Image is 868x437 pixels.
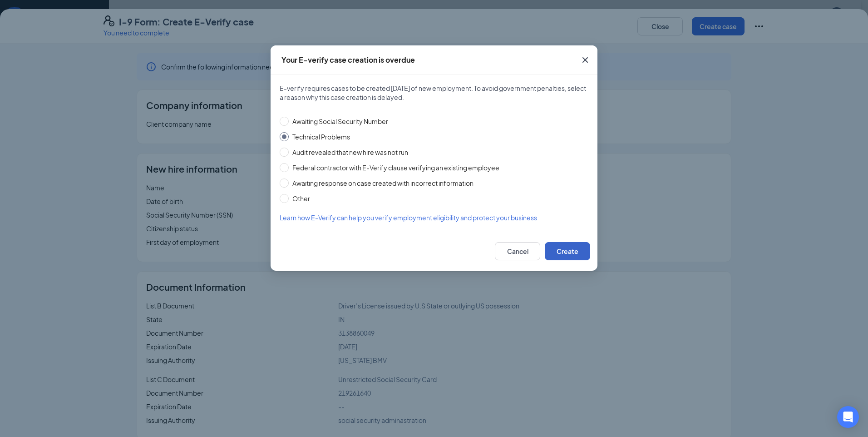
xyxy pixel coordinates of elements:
span: Technical Problems [289,132,354,142]
span: Awaiting Social Security Number [289,116,392,126]
span: Awaiting response on case created with incorrect information [289,178,477,188]
div: Open Intercom Messenger [837,406,859,428]
span: E-verify requires cases to be created [DATE] of new employment. To avoid government penalties, se... [280,84,588,102]
button: Close [573,45,597,74]
button: Cancel [495,242,540,260]
span: Other [289,194,314,204]
svg: Cross [580,55,591,65]
span: Federal contractor with E-Verify clause verifying an existing employee [289,163,503,173]
a: Learn how E-Verify can help you verify employment eligibility and protect your business [280,213,588,223]
span: Learn how E-Verify can help you verify employment eligibility and protect your business [280,214,537,222]
button: Create [545,242,590,260]
span: Audit revealed that new hire was not run [289,147,412,157]
div: Your E-verify case creation is overdue [281,55,415,65]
